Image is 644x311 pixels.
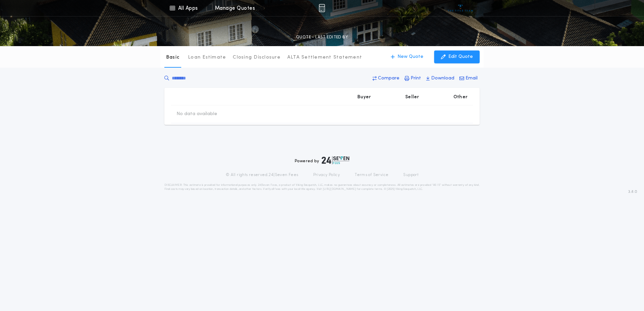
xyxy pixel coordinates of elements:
[411,75,421,82] p: Print
[448,54,473,60] p: Edit Quote
[295,156,349,164] div: Powered by
[434,50,480,63] button: Edit Quote
[313,172,340,178] a: Privacy Policy
[233,54,281,61] p: Closing Disclosure
[322,156,349,164] img: logo
[397,54,423,60] p: New Quote
[628,189,637,195] span: 3.8.0
[403,172,418,178] a: Support
[287,54,362,61] p: ALTA Settlement Statement
[453,94,468,101] p: Other
[226,172,298,178] p: © All rights reserved. 24|Seven Fees
[465,75,478,82] p: Email
[164,183,480,191] p: DISCLAIMER: This estimate is provided for informational purposes only. 24|Seven Fees, a product o...
[355,172,388,178] a: Terms of Service
[448,5,473,11] img: vs-icon
[457,72,480,84] button: Email
[357,94,371,101] p: Buyer
[323,188,356,191] a: [URL][DOMAIN_NAME]
[171,105,223,123] td: No data available
[378,75,399,82] p: Compare
[319,4,325,12] img: img
[402,72,423,84] button: Print
[188,54,226,61] p: Loan Estimate
[296,34,348,41] p: QUOTE - LAST EDITED BY
[431,75,454,82] p: Download
[166,54,180,61] p: Basic
[405,94,419,101] p: Seller
[424,72,456,84] button: Download
[384,50,430,63] button: New Quote
[371,72,401,84] button: Compare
